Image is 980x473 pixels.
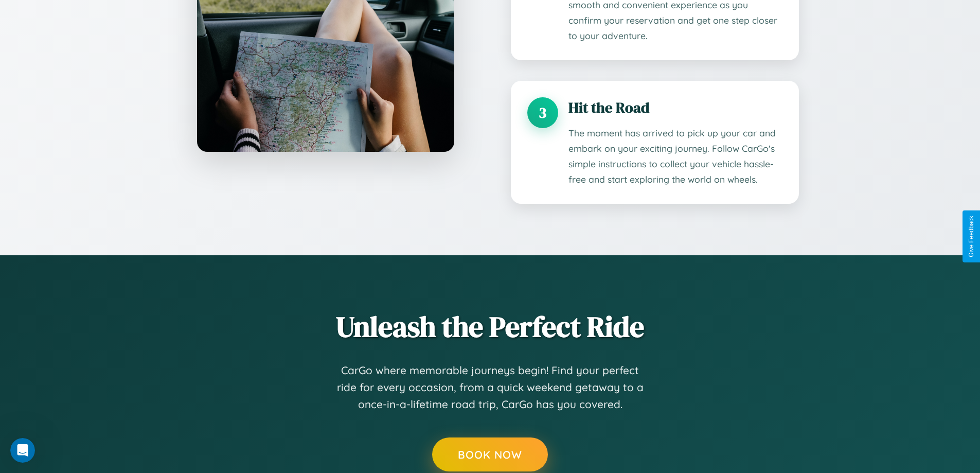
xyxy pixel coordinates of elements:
[568,126,782,187] p: The moment has arrived to pick up your car and embark on your exciting journey. Follow CarGo's si...
[568,97,782,118] h3: Hit the Road
[527,97,558,128] div: 3
[336,362,645,413] p: CarGo where memorable journeys begin! Find your perfect ride for every occasion, from a quick wee...
[968,216,975,257] div: Give Feedback
[432,437,548,471] button: Book Now
[10,438,35,463] iframe: Intercom live chat
[182,307,799,346] h2: Unleash the Perfect Ride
